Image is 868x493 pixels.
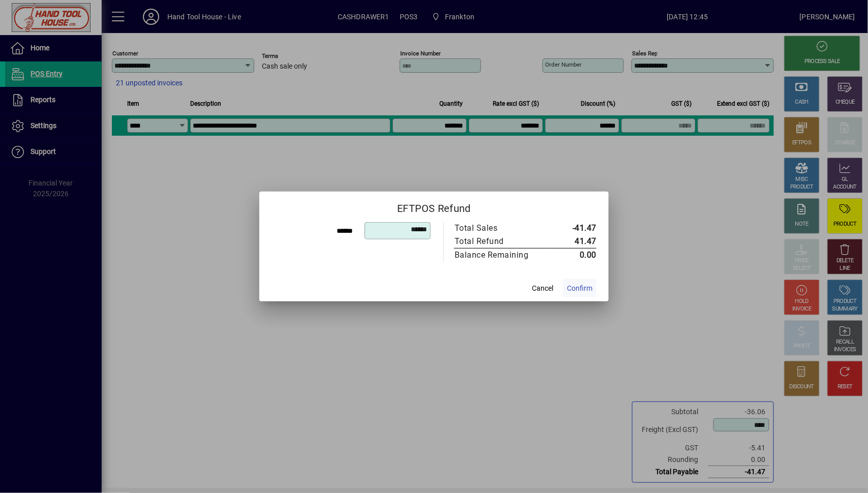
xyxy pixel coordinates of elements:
[454,235,550,249] td: Total Refund
[259,192,609,221] h2: EFTPOS Refund
[526,279,559,297] button: Cancel
[567,283,592,294] span: Confirm
[454,222,550,235] td: Total Sales
[563,279,596,297] button: Confirm
[550,249,596,262] td: 0.00
[455,249,540,261] div: Balance Remaining
[550,222,596,235] td: -41.47
[550,235,596,249] td: 41.47
[532,283,553,294] span: Cancel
